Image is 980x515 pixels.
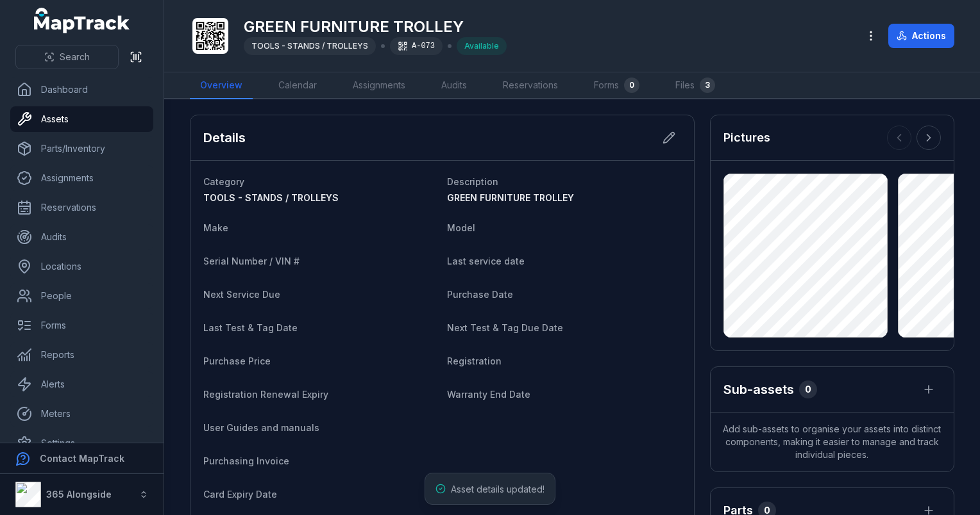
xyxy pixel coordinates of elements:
[10,372,153,397] a: Alerts
[15,45,119,69] button: Search
[723,129,770,147] h3: Pictures
[342,72,416,99] a: Assignments
[10,283,153,309] a: People
[10,77,153,102] a: Dashboard
[203,222,228,233] span: Make
[447,289,513,300] span: Purchase Date
[457,37,507,55] div: Available
[390,37,443,55] div: A-073
[244,17,507,37] h1: GREEN FURNITURE TROLLEY
[203,176,244,187] span: Category
[10,430,153,456] a: Settings
[10,165,153,191] a: Assignments
[451,484,545,495] span: Asset details updated!
[799,380,817,398] div: 0
[40,453,124,464] strong: Contact MapTrack
[10,224,153,250] a: Audits
[203,322,298,333] span: Last Test & Tag Date
[10,313,153,338] a: Forms
[447,192,574,203] span: GREEN FURNITURE TROLLEY
[584,72,650,99] a: Forms0
[10,254,153,279] a: Locations
[10,195,153,220] a: Reservations
[268,72,327,99] a: Calendar
[203,356,271,366] span: Purchase Price
[203,455,289,466] span: Purchasing Invoice
[190,72,253,99] a: Overview
[203,389,328,400] span: Registration Renewal Expiry
[700,78,715,93] div: 3
[203,489,277,500] span: Card Expiry Date
[447,389,530,400] span: Warranty End Date
[10,136,153,161] a: Parts/Inventory
[203,422,319,433] span: User Guides and manuals
[493,72,568,99] a: Reservations
[203,256,300,266] span: Serial Number / VIN #
[203,192,339,203] span: TOOLS - STANDS / TROLLEYS
[431,72,477,99] a: Audits
[46,489,112,500] strong: 365 Alongside
[624,78,639,93] div: 0
[888,24,954,48] button: Actions
[34,8,130,33] a: MapTrack
[10,106,153,132] a: Assets
[10,342,153,368] a: Reports
[447,222,475,233] span: Model
[447,176,498,187] span: Description
[665,72,725,99] a: Files3
[447,256,525,266] span: Last service date
[447,322,563,333] span: Next Test & Tag Due Date
[711,413,954,471] span: Add sub-assets to organise your assets into distinct components, making it easier to manage and t...
[251,41,368,51] span: TOOLS - STANDS / TROLLEYS
[60,51,90,63] span: Search
[447,356,502,366] span: Registration
[723,380,794,398] h2: Sub-assets
[203,289,280,300] span: Next Service Due
[10,401,153,427] a: Meters
[203,129,246,147] h2: Details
